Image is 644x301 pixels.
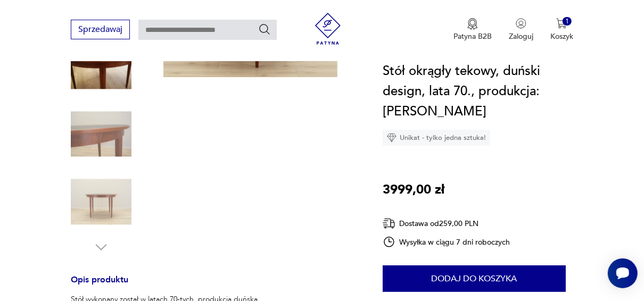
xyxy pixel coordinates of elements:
[550,31,573,41] p: Koszyk
[550,18,573,41] button: 1Koszyk
[71,36,131,97] img: Zdjęcie produktu Stół okrągły tekowy, duński design, lata 70., produkcja: Dania
[71,20,130,39] button: Sprzedawaj
[608,258,638,288] iframe: Smartsupp widget button
[71,104,131,164] img: Zdjęcie produktu Stół okrągły tekowy, duński design, lata 70., produkcja: Dania
[312,13,344,45] img: Patyna - sklep z meblami i dekoracjami vintage
[383,61,584,122] h1: Stół okrągły tekowy, duński design, lata 70., produkcja: [PERSON_NAME]
[383,217,395,230] img: Ikona dostawy
[453,18,492,41] a: Ikona medaluPatyna B2B
[383,217,510,230] div: Dostawa od 259,00 PLN
[467,18,478,30] img: Ikona medalu
[453,18,492,41] button: Patyna B2B
[71,27,130,34] a: Sprzedawaj
[516,18,526,29] img: Ikonka użytkownika
[387,133,397,143] img: Ikona diamentu
[563,17,572,26] div: 1
[383,180,444,200] p: 3999,00 zł
[556,18,567,29] img: Ikona koszyka
[71,277,357,294] h3: Opis produktu
[258,23,271,36] button: Szukaj
[383,130,490,146] div: Unikat - tylko jedna sztuka!
[383,236,510,248] div: Wysyłka w ciągu 7 dni roboczych
[509,31,533,41] p: Zaloguj
[509,18,533,41] button: Zaloguj
[453,31,492,41] p: Patyna B2B
[383,265,566,292] button: Dodaj do koszyka
[71,172,131,232] img: Zdjęcie produktu Stół okrągły tekowy, duński design, lata 70., produkcja: Dania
